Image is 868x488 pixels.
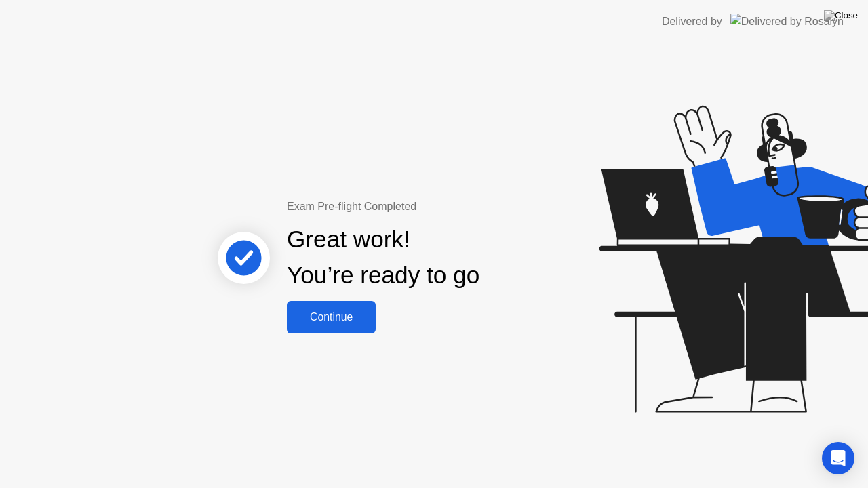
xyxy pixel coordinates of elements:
div: Delivered by [662,14,722,30]
img: Delivered by Rosalyn [730,14,844,29]
img: Close [824,10,858,21]
div: Great work! You’re ready to go [287,222,479,293]
div: Exam Pre-flight Completed [287,199,567,215]
div: Continue [291,311,372,323]
button: Continue [287,301,376,333]
div: Open Intercom Messenger [822,442,854,474]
